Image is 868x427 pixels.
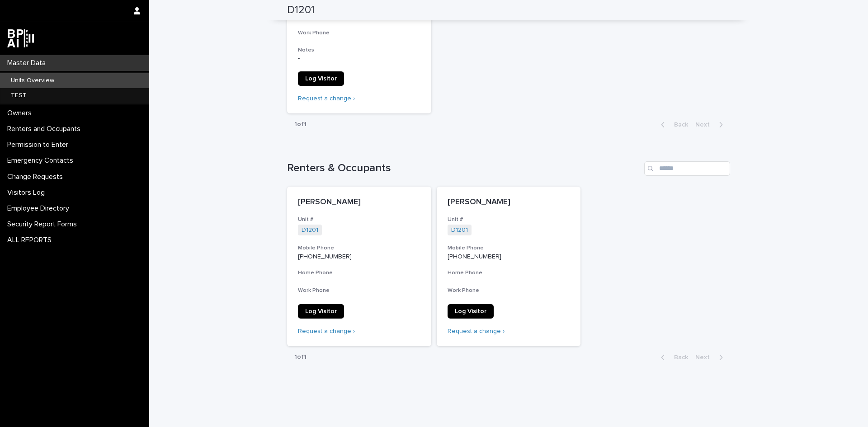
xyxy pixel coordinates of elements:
[298,216,420,223] h3: Unit #
[287,162,641,175] h1: Renters & Occupants
[4,125,88,133] p: Renters and Occupants
[287,113,314,136] p: 1 of 1
[448,216,570,223] h3: Unit #
[298,253,352,260] a: [PHONE_NUMBER]
[298,95,355,102] a: Request a change ›
[448,269,570,277] h3: Home Phone
[4,141,75,149] p: Permission to Enter
[654,121,692,129] button: Back
[4,204,76,213] p: Employee Directory
[298,55,420,62] p: -
[448,328,505,334] a: Request a change ›
[4,173,70,181] p: Change Requests
[4,188,52,197] p: Visitors Log
[692,121,730,129] button: Next
[298,269,420,277] h3: Home Phone
[298,197,420,207] p: [PERSON_NAME]
[298,328,355,334] a: Request a change ›
[692,353,730,361] button: Next
[695,122,715,128] span: Next
[451,226,468,234] a: D1201
[455,308,486,314] span: Log Visitor
[4,220,84,229] p: Security Report Forms
[287,4,315,17] h2: D1201
[298,47,420,54] h3: Notes
[4,77,61,84] p: Units Overview
[7,29,34,47] img: dwgmcNfxSF6WIOOXiGgu
[669,122,688,128] span: Back
[448,253,501,260] a: [PHONE_NUMBER]
[4,236,59,244] p: ALL REPORTS
[287,346,314,368] p: 1 of 1
[287,187,431,346] a: [PERSON_NAME]Unit #D1201 Mobile Phone[PHONE_NUMBER]Home PhoneWork PhoneLog VisitorRequest a change ›
[4,156,80,165] p: Emergency Contacts
[669,354,688,361] span: Back
[298,244,420,252] h3: Mobile Phone
[298,29,420,37] h3: Work Phone
[302,226,318,234] a: D1201
[4,92,34,99] p: TEST
[4,59,53,67] p: Master Data
[448,197,570,207] p: [PERSON_NAME]
[695,354,715,361] span: Next
[654,353,692,361] button: Back
[448,304,494,319] a: Log Visitor
[4,109,39,117] p: Owners
[298,304,344,319] a: Log Visitor
[298,71,344,86] a: Log Visitor
[448,244,570,252] h3: Mobile Phone
[305,308,337,314] span: Log Visitor
[298,287,420,294] h3: Work Phone
[448,287,570,294] h3: Work Phone
[305,75,337,82] span: Log Visitor
[437,187,581,346] a: [PERSON_NAME]Unit #D1201 Mobile Phone[PHONE_NUMBER]Home PhoneWork PhoneLog VisitorRequest a change ›
[644,161,730,176] input: Search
